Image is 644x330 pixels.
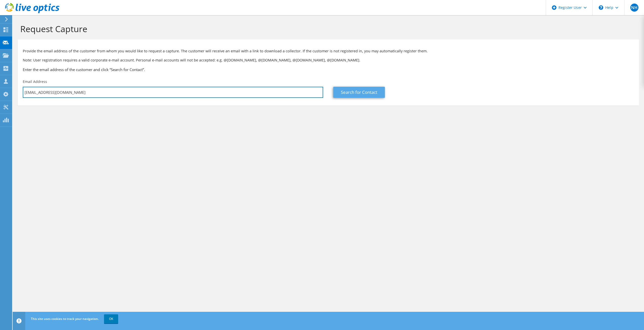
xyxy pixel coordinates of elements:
a: OK [104,314,118,323]
span: This site uses cookies to track your navigation. [31,317,99,321]
h1: Request Capture [20,24,634,34]
svg: \n [599,5,603,10]
span: NH [630,4,638,12]
label: Email Address [23,79,47,84]
h3: Enter the email address of the customer and click “Search for Contact”. [23,67,634,72]
p: Provide the email address of the customer from whom you would like to request a capture. The cust... [23,48,634,54]
a: Search for Contact [333,87,385,98]
p: Note: User registration requires a valid corporate e-mail account. Personal e-mail accounts will ... [23,57,634,63]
